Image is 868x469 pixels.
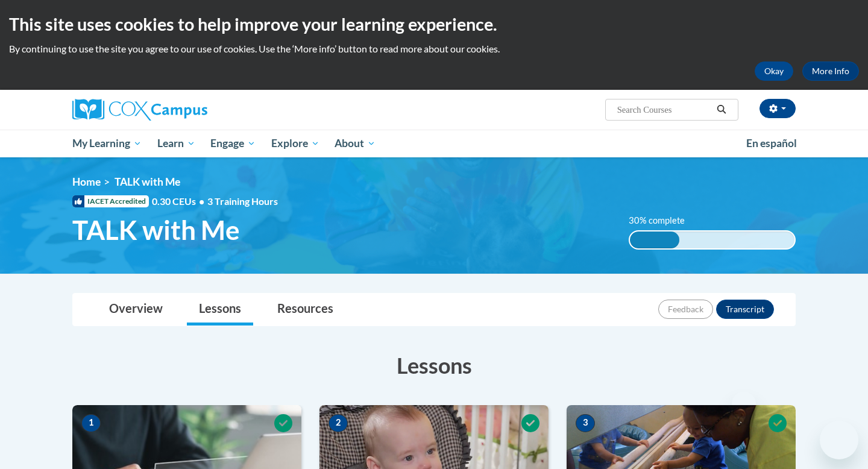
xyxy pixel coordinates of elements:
a: More Info [802,61,859,81]
a: Lessons [187,294,253,326]
a: About [327,130,384,157]
span: 3 Training Hours [207,195,278,207]
span: 1 [81,414,101,432]
iframe: Button to launch messaging window [820,421,858,459]
span: About [335,136,376,151]
p: By continuing to use the site you agree to our use of cookies. Use the ‘More info’ button to read... [9,42,859,55]
a: Resources [265,294,345,326]
span: TALK with Me [72,214,240,246]
span: • [199,195,204,207]
span: 0.30 CEUs [152,195,207,208]
span: Learn [157,136,195,151]
div: Main menu [54,130,814,157]
h3: Lessons [72,350,796,380]
button: Feedback [658,300,713,319]
a: En español [738,131,805,156]
button: Account Settings [759,99,796,118]
span: IACET Accredited [72,195,149,207]
a: My Learning [64,130,149,157]
iframe: Close message [732,392,756,416]
a: Engage [203,130,263,157]
img: Cox Campus [72,99,207,121]
span: Engage [210,136,256,151]
button: Transcript [716,300,774,319]
label: 30% complete [629,214,698,227]
span: TALK with Me [115,175,180,188]
span: 2 [329,414,348,432]
a: Learn [149,130,203,157]
a: Home [72,175,101,188]
a: Overview [97,294,175,326]
div: 30% complete [630,231,679,248]
button: Okay [755,61,793,81]
a: Cox Campus [72,99,301,121]
input: Search Courses [616,102,712,117]
span: Explore [271,136,319,151]
a: Explore [263,130,327,157]
span: My Learning [72,136,142,151]
span: 3 [576,414,595,432]
h2: This site uses cookies to help improve your learning experience. [9,12,859,36]
span: En español [746,137,797,150]
button: Search [712,102,731,117]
